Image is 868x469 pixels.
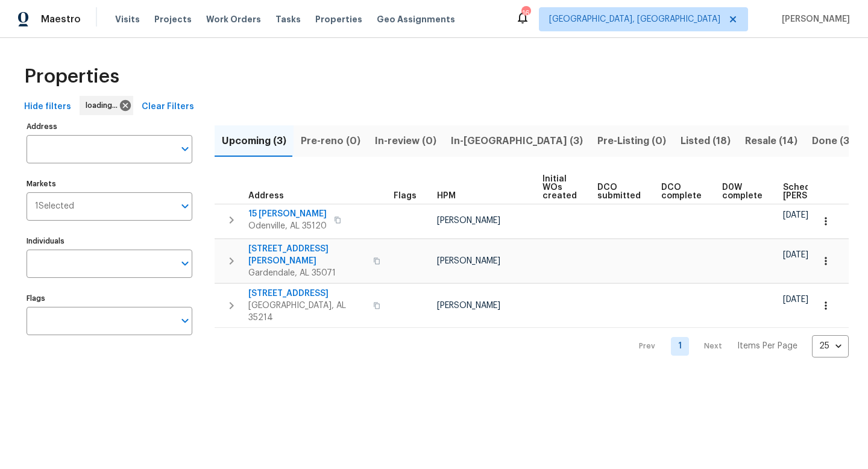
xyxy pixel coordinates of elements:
[745,133,797,150] span: Resale (14)
[737,340,797,352] p: Items Per Page
[177,140,193,157] button: Open
[542,175,577,200] span: Initial WOs created
[248,288,366,300] span: [STREET_ADDRESS]
[722,183,763,200] span: D0W complete
[27,238,192,245] label: Individuals
[597,183,641,200] span: DCO submitted
[248,267,366,279] span: Gardendale, AL 35071
[177,255,193,272] button: Open
[783,183,851,200] span: Scheduled [PERSON_NAME]
[451,133,583,150] span: In-[GEOGRAPHIC_DATA] (3)
[206,13,261,25] span: Work Orders
[248,220,327,232] span: Odenville, AL 35120
[437,216,500,225] span: [PERSON_NAME]
[812,133,866,150] span: Done (365)
[177,198,193,215] button: Open
[177,312,193,329] button: Open
[248,192,284,200] span: Address
[41,13,81,25] span: Maestro
[27,123,192,130] label: Address
[275,15,301,24] span: Tasks
[521,7,530,19] div: 16
[437,257,500,265] span: [PERSON_NAME]
[248,208,327,220] span: 15 [PERSON_NAME]
[597,133,666,150] span: Pre-Listing (0)
[777,13,850,25] span: [PERSON_NAME]
[80,96,133,115] div: loading...
[394,192,417,200] span: Flags
[19,96,76,118] button: Hide filters
[783,211,808,219] span: [DATE]
[248,243,366,267] span: [STREET_ADDRESS][PERSON_NAME]
[35,201,74,212] span: 1 Selected
[115,13,140,25] span: Visits
[27,295,192,302] label: Flags
[783,251,808,259] span: [DATE]
[549,13,720,25] span: [GEOGRAPHIC_DATA], [GEOGRAPHIC_DATA]
[27,180,192,187] label: Markets
[681,133,731,150] span: Listed (18)
[627,335,849,357] nav: Pagination Navigation
[661,183,702,200] span: DCO complete
[783,295,808,304] span: [DATE]
[222,133,286,150] span: Upcoming (3)
[248,300,366,324] span: [GEOGRAPHIC_DATA], AL 35214
[315,13,362,25] span: Properties
[437,301,500,310] span: [PERSON_NAME]
[671,337,689,356] a: Goto page 1
[24,99,71,115] span: Hide filters
[154,13,192,25] span: Projects
[301,133,360,150] span: Pre-reno (0)
[377,13,455,25] span: Geo Assignments
[137,96,199,118] button: Clear Filters
[142,99,194,115] span: Clear Filters
[375,133,436,150] span: In-review (0)
[86,99,122,112] span: loading...
[24,71,119,83] span: Properties
[437,192,456,200] span: HPM
[812,330,849,362] div: 25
